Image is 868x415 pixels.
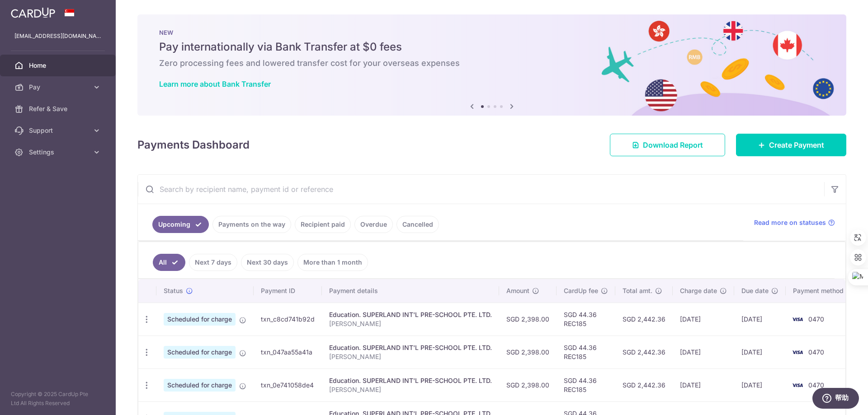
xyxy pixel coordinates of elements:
span: Read more on statuses [754,218,826,227]
span: Amount [506,286,529,295]
div: Education. SUPERLAND INT'L PRE-SCHOOL PTE. LTD. [329,343,492,352]
a: Upcoming [152,216,209,233]
td: SGD 2,398.00 [499,336,557,368]
span: 0470 [808,381,824,389]
td: SGD 44.36 REC185 [557,303,615,336]
a: Next 30 days [241,254,294,271]
td: SGD 2,398.00 [499,303,557,336]
span: Pay [29,83,89,92]
span: Scheduled for charge [164,379,236,392]
td: [DATE] [673,336,734,368]
th: Payment details [322,279,499,303]
span: Settings [29,148,89,157]
img: Bank Card [788,314,807,325]
td: [DATE] [673,303,734,336]
p: [PERSON_NAME] [329,352,492,361]
span: Due date [741,286,769,295]
p: [EMAIL_ADDRESS][DOMAIN_NAME] [14,32,101,41]
td: SGD 2,442.36 [615,368,673,401]
td: [DATE] [673,368,734,401]
input: Search by recipient name, payment id or reference [138,175,824,204]
h6: Zero processing fees and lowered transfer cost for your overseas expenses [159,58,825,69]
span: Total amt. [623,286,652,295]
span: Status [164,286,183,295]
p: NEW [159,29,825,36]
span: Scheduled for charge [164,346,236,359]
th: Payment ID [254,279,322,303]
a: Recipient paid [295,216,351,233]
td: SGD 2,398.00 [499,368,557,401]
a: More than 1 month [297,254,368,271]
h5: Pay internationally via Bank Transfer at $0 fees [159,40,825,54]
td: txn_c8cd741b92d [254,303,322,336]
span: Home [29,61,89,70]
iframe: 打开一个小组件，您可以在其中找到更多信息 [812,388,859,410]
a: Download Report [610,134,725,156]
td: [DATE] [734,368,786,401]
a: Next 7 days [189,254,237,271]
a: Cancelled [396,216,439,233]
a: Read more on statuses [754,218,835,227]
span: Scheduled for charge [164,313,236,326]
h4: Payments Dashboard [137,137,250,153]
a: Payments on the way [212,216,291,233]
td: SGD 2,442.36 [615,336,673,368]
img: Bank Card [788,347,807,358]
p: [PERSON_NAME] [329,319,492,328]
span: Download Report [643,140,703,150]
span: Create Payment [769,140,824,150]
p: [PERSON_NAME] [329,385,492,394]
a: Create Payment [736,134,846,156]
div: Education. SUPERLAND INT'L PRE-SCHOOL PTE. LTD. [329,310,492,319]
span: Refer & Save [29,104,89,113]
td: SGD 2,442.36 [615,303,673,336]
img: Bank transfer banner [137,14,846,116]
td: [DATE] [734,303,786,336]
span: Charge date [680,286,717,295]
img: Bank Card [788,380,807,391]
td: [DATE] [734,336,786,368]
span: Support [29,126,89,135]
td: txn_047aa55a41a [254,336,322,368]
th: Payment method [786,279,854,303]
a: All [153,254,185,271]
span: 0470 [808,348,824,356]
a: Learn more about Bank Transfer [159,79,271,89]
span: CardUp fee [564,286,598,295]
a: Overdue [354,216,393,233]
div: Education. SUPERLAND INT'L PRE-SCHOOL PTE. LTD. [329,376,492,385]
td: SGD 44.36 REC185 [557,368,615,401]
td: txn_0e741058de4 [254,368,322,401]
td: SGD 44.36 REC185 [557,336,615,368]
img: CardUp [11,7,55,18]
span: 0470 [808,315,824,323]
